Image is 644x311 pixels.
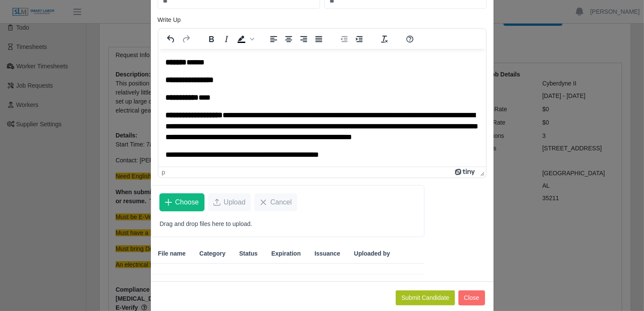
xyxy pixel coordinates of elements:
button: Align center [281,33,296,45]
span: Cancel [270,197,292,207]
button: Undo [164,33,178,45]
span: File name [158,249,186,258]
span: Status [239,249,258,258]
button: Clear formatting [377,33,392,45]
span: Issuance [314,249,340,258]
div: Press the Up and Down arrow keys to resize the editor. [477,167,486,177]
button: Redo [179,33,193,45]
p: Drag and drop files here to upload. [160,220,416,229]
span: Category [199,249,226,258]
button: Justify [311,33,326,45]
button: Bold [204,33,219,45]
a: Powered by Tiny [455,169,476,176]
span: Uploaded by [354,249,390,258]
div: p [162,169,165,176]
button: Italic [219,33,234,45]
button: Help [403,33,417,45]
button: Submit Candidate [396,290,455,305]
button: Close [458,290,485,305]
span: Expiration [272,249,301,258]
span: Upload [224,197,246,207]
button: Cancel [254,193,297,211]
button: Decrease indent [337,33,351,45]
button: Align left [266,33,281,45]
label: Write Up [158,15,181,24]
button: Upload [208,193,251,211]
button: Align right [296,33,311,45]
iframe: Rich Text Area [159,49,486,167]
span: Choose [175,197,199,207]
div: Background color Black [234,33,256,45]
button: Choose [159,193,204,211]
button: Increase indent [352,33,366,45]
